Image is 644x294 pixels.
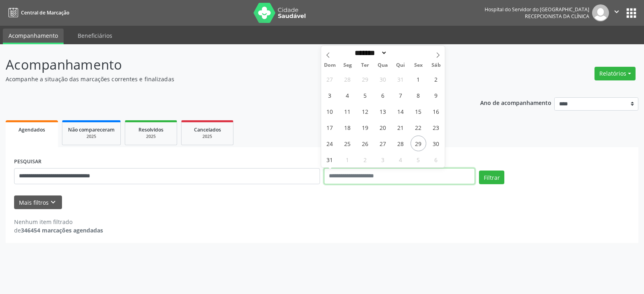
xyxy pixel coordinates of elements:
[322,119,338,135] span: Agosto 17, 2025
[624,6,638,20] button: apps
[68,126,115,133] span: Não compareceram
[357,71,373,87] span: Julho 29, 2025
[357,152,373,167] span: Setembro 2, 2025
[357,136,373,151] span: Agosto 26, 2025
[609,4,624,21] button: 
[340,136,355,151] span: Agosto 25, 2025
[339,63,356,68] span: Seg
[480,97,551,107] p: Ano de acompanhamento
[393,136,409,151] span: Agosto 28, 2025
[68,134,115,140] div: 2025
[357,103,373,119] span: Agosto 12, 2025
[340,87,355,103] span: Agosto 4, 2025
[428,71,444,87] span: Agosto 2, 2025
[340,103,355,119] span: Agosto 11, 2025
[187,134,227,140] div: 2025
[374,63,392,68] span: Qua
[387,49,414,57] input: Year
[393,87,409,103] span: Agosto 7, 2025
[14,226,103,234] div: de
[393,71,409,87] span: Julho 31, 2025
[479,171,504,184] button: Filtrar
[72,29,118,43] a: Beneficiários
[393,152,409,167] span: Setembro 4, 2025
[352,49,388,57] select: Month
[322,152,338,167] span: Agosto 31, 2025
[322,87,338,103] span: Agosto 3, 2025
[21,9,69,16] span: Central de Marcação
[375,87,391,103] span: Agosto 6, 2025
[411,136,426,151] span: Agosto 29, 2025
[3,29,64,44] a: Acompanhamento
[6,55,448,75] p: Acompanhamento
[411,71,426,87] span: Agosto 1, 2025
[375,103,391,119] span: Agosto 13, 2025
[322,71,338,87] span: Julho 27, 2025
[6,75,448,83] p: Acompanhe a situação das marcações correntes e finalizadas
[375,152,391,167] span: Setembro 3, 2025
[321,63,339,68] span: Dom
[612,7,621,16] i: 
[393,103,409,119] span: Agosto 14, 2025
[375,71,391,87] span: Julho 30, 2025
[392,63,409,68] span: Qui
[375,119,391,135] span: Agosto 20, 2025
[393,119,409,135] span: Agosto 21, 2025
[340,71,355,87] span: Julho 28, 2025
[19,126,45,133] span: Agendados
[411,152,426,167] span: Setembro 5, 2025
[428,119,444,135] span: Agosto 23, 2025
[594,67,636,80] button: Relatórios
[14,156,41,168] label: PESQUISAR
[485,6,589,13] div: Hospital do Servidor do [GEOGRAPHIC_DATA]
[49,198,58,207] i: keyboard_arrow_down
[138,126,163,133] span: Resolvidos
[409,63,427,68] span: Sex
[428,103,444,119] span: Agosto 16, 2025
[21,226,103,234] strong: 346454 marcações agendadas
[357,87,373,103] span: Agosto 5, 2025
[6,6,69,19] a: Central de Marcação
[411,87,426,103] span: Agosto 8, 2025
[428,136,444,151] span: Agosto 30, 2025
[14,195,62,210] button: Mais filtroskeyboard_arrow_down
[411,119,426,135] span: Agosto 22, 2025
[356,63,374,68] span: Ter
[525,13,589,20] span: Recepcionista da clínica
[375,136,391,151] span: Agosto 27, 2025
[357,119,373,135] span: Agosto 19, 2025
[131,134,171,140] div: 2025
[427,63,445,68] span: Sáb
[194,126,221,133] span: Cancelados
[14,218,103,226] div: Nenhum item filtrado
[428,152,444,167] span: Setembro 6, 2025
[340,119,355,135] span: Agosto 18, 2025
[340,152,355,167] span: Setembro 1, 2025
[411,103,426,119] span: Agosto 15, 2025
[428,87,444,103] span: Agosto 9, 2025
[592,4,609,21] img: img
[322,136,338,151] span: Agosto 24, 2025
[322,103,338,119] span: Agosto 10, 2025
